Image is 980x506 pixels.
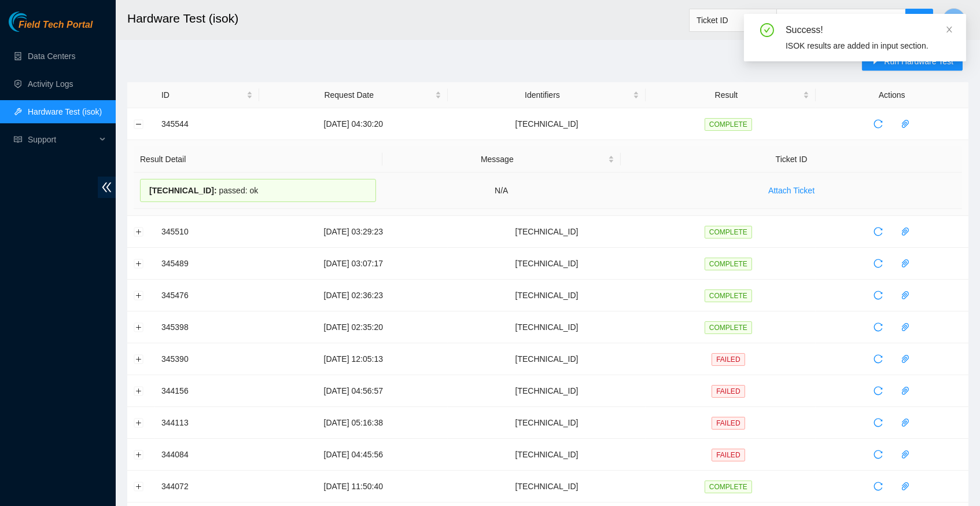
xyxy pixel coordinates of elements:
[134,418,143,427] button: Expand row
[786,39,952,52] div: ISOK results are added in input section.
[697,12,769,29] span: Ticket ID
[897,227,914,236] span: paper-clip
[869,254,887,273] button: reload
[155,439,259,471] td: 344084
[705,118,752,131] span: COMPLETE
[259,471,448,503] td: [DATE] 11:50:40
[759,181,824,200] button: Attach Ticket
[448,311,646,343] td: [TECHNICAL_ID]
[897,322,914,332] span: paper-clip
[134,119,143,129] button: Collapse row
[155,108,259,140] td: 345544
[897,418,914,427] span: paper-clip
[259,280,448,311] td: [DATE] 02:36:23
[28,52,75,61] a: Data Centers
[155,280,259,311] td: 345476
[896,318,915,336] button: paper-clip
[9,21,93,36] a: Akamai TechnologiesField Tech Portal
[712,417,745,430] span: FAILED
[869,318,887,336] button: reload
[448,248,646,280] td: [TECHNICAL_ID]
[705,481,752,493] span: COMPLETE
[870,450,887,459] span: reload
[448,439,646,471] td: [TECHNICAL_ID]
[448,280,646,311] td: [TECHNICAL_ID]
[870,482,887,491] span: reload
[134,386,143,395] button: Expand row
[705,226,752,239] span: COMPLETE
[870,418,887,427] span: reload
[140,179,376,202] div: passed: ok
[870,386,887,395] span: reload
[896,350,915,368] button: paper-clip
[870,119,887,129] span: reload
[134,482,143,491] button: Expand row
[897,119,914,129] span: paper-clip
[448,471,646,503] td: [TECHNICAL_ID]
[259,108,448,140] td: [DATE] 04:30:20
[448,343,646,375] td: [TECHNICAL_ID]
[896,413,915,432] button: paper-clip
[259,375,448,407] td: [DATE] 04:56:57
[134,146,382,173] th: Result Detail
[9,12,58,32] img: Akamai Technologies
[155,471,259,503] td: 344072
[870,322,887,332] span: reload
[28,128,96,151] span: Support
[870,227,887,236] span: reload
[896,445,915,464] button: paper-clip
[869,350,887,368] button: reload
[448,375,646,407] td: [TECHNICAL_ID]
[705,258,752,270] span: COMPLETE
[259,216,448,248] td: [DATE] 03:29:23
[869,413,887,432] button: reload
[905,9,933,32] button: search
[786,23,952,37] div: Success!
[869,477,887,496] button: reload
[942,8,966,31] button: J
[134,291,143,300] button: Expand row
[448,108,646,140] td: [TECHNICAL_ID]
[870,291,887,300] span: reload
[155,311,259,343] td: 345398
[19,20,93,31] span: Field Tech Portal
[897,386,914,395] span: paper-clip
[155,343,259,375] td: 345390
[897,354,914,364] span: paper-clip
[448,216,646,248] td: [TECHNICAL_ID]
[760,23,774,37] span: check-circle
[869,286,887,305] button: reload
[896,222,915,241] button: paper-clip
[897,482,914,491] span: paper-clip
[896,477,915,496] button: paper-clip
[776,9,906,32] input: Enter text here...
[259,311,448,343] td: [DATE] 02:35:20
[952,13,956,27] span: J
[897,259,914,268] span: paper-clip
[98,177,116,198] span: double-left
[869,115,887,133] button: reload
[897,450,914,459] span: paper-clip
[134,354,143,364] button: Expand row
[870,259,887,268] span: reload
[869,222,887,241] button: reload
[448,407,646,439] td: [TECHNICAL_ID]
[259,343,448,375] td: [DATE] 12:05:13
[134,450,143,459] button: Expand row
[768,184,815,197] span: Attach Ticket
[155,407,259,439] td: 344113
[28,107,102,116] a: Hardware Test (isok)
[28,79,73,89] a: Activity Logs
[382,173,621,209] td: N/A
[621,146,962,173] th: Ticket ID
[259,248,448,280] td: [DATE] 03:07:17
[712,385,745,398] span: FAILED
[155,375,259,407] td: 344156
[712,449,745,461] span: FAILED
[896,286,915,305] button: paper-clip
[896,115,915,133] button: paper-clip
[155,216,259,248] td: 345510
[134,259,143,268] button: Expand row
[259,439,448,471] td: [DATE] 04:45:56
[705,321,752,334] span: COMPLETE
